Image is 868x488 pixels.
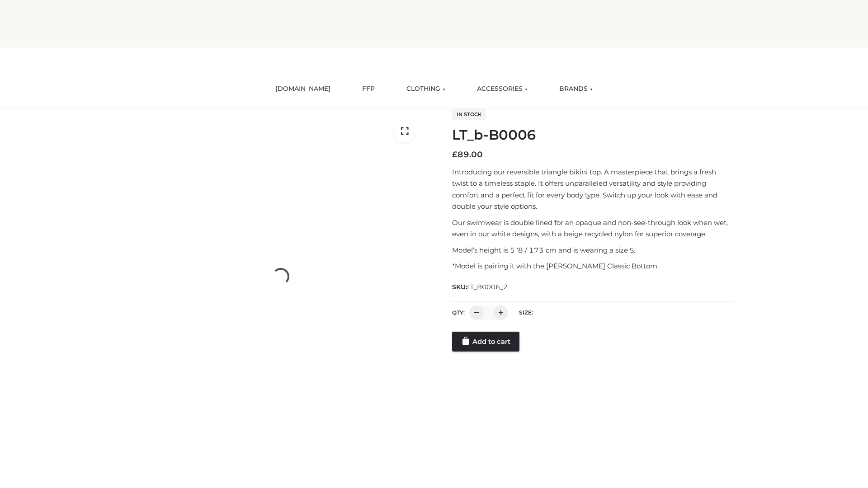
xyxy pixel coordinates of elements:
label: QTY: [452,309,465,316]
span: In stock [452,109,486,120]
p: Introducing our reversible triangle bikini top. A masterpiece that brings a fresh twist to a time... [452,166,734,212]
a: BRANDS [552,79,599,99]
a: FFP [355,79,382,99]
span: £ [452,150,458,160]
a: Add to cart [452,332,519,352]
p: *Model is pairing it with the [PERSON_NAME] Classic Bottom [452,260,734,272]
p: Our swimwear is double lined for an opaque and non-see-through look when wet, even in our white d... [452,217,734,240]
a: [DOMAIN_NAME] [269,79,337,99]
a: ACCESSORIES [470,79,534,99]
label: Size: [519,309,533,316]
span: LT_B0006_2 [467,283,508,291]
bdi: 89.00 [452,150,483,160]
span: SKU: [452,282,509,292]
p: Model’s height is 5 ‘8 / 173 cm and is wearing a size S. [452,244,734,256]
a: CLOTHING [400,79,452,99]
h1: LT_b-B0006 [452,127,734,143]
